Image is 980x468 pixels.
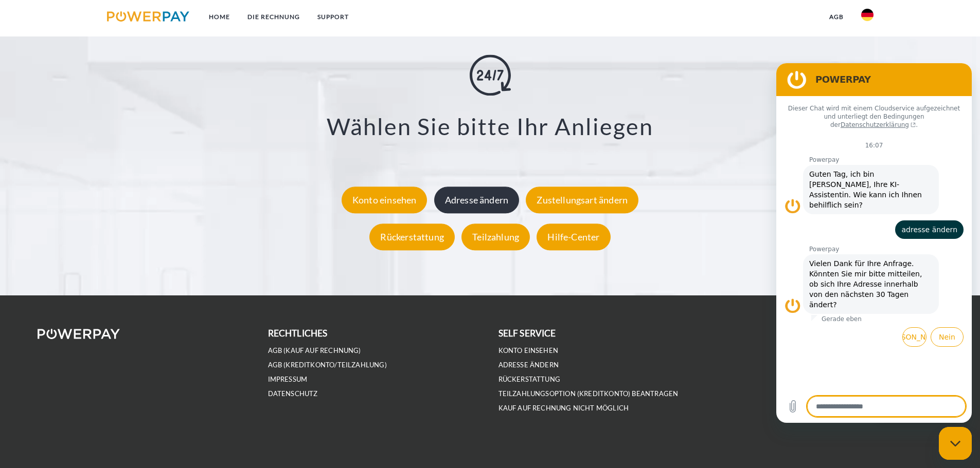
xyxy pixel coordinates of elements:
[939,427,972,460] iframe: Schaltfläche zum Öffnen des Messaging-Fensters; Konversation läuft
[534,231,613,242] a: Hilfe-Center
[200,8,239,26] a: Home
[107,11,190,22] img: logo-powerpay.svg
[432,194,522,205] a: Adresse ändern
[239,8,309,26] a: DIE RECHNUNG
[461,223,530,250] div: Teilzahlung
[776,63,972,423] iframe: Messaging-Fenster
[268,361,387,369] a: AGB (Kreditkonto/Teilzahlung)
[498,361,559,369] a: Adresse ändern
[523,194,641,205] a: Zustellungsart ändern
[268,346,361,355] a: AGB (Kauf auf Rechnung)
[498,389,679,398] a: Teilzahlungsoption (KREDITKONTO) beantragen
[434,186,520,213] div: Adresse ändern
[498,375,561,384] a: Rückerstattung
[498,404,629,413] a: Kauf auf Rechnung nicht möglich
[339,194,430,205] a: Konto einsehen
[498,346,559,355] a: Konto einsehen
[459,231,532,242] a: Teilzahlung
[821,8,852,26] a: agb
[62,112,918,141] h3: Wählen Sie bitte Ihr Anliegen
[498,328,556,339] b: self service
[309,8,358,26] a: SUPPORT
[38,329,120,339] img: logo-powerpay-white.svg
[537,223,610,250] div: Hilfe-Center
[268,389,318,398] a: DATENSCHUTZ
[342,186,427,213] div: Konto einsehen
[369,223,455,250] div: Rückerstattung
[268,328,328,339] b: rechtliches
[861,9,874,21] img: de
[268,375,308,384] a: IMPRESSUM
[367,231,457,242] a: Rückerstattung
[470,54,511,96] img: online-shopping.svg
[526,186,638,213] div: Zustellungsart ändern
